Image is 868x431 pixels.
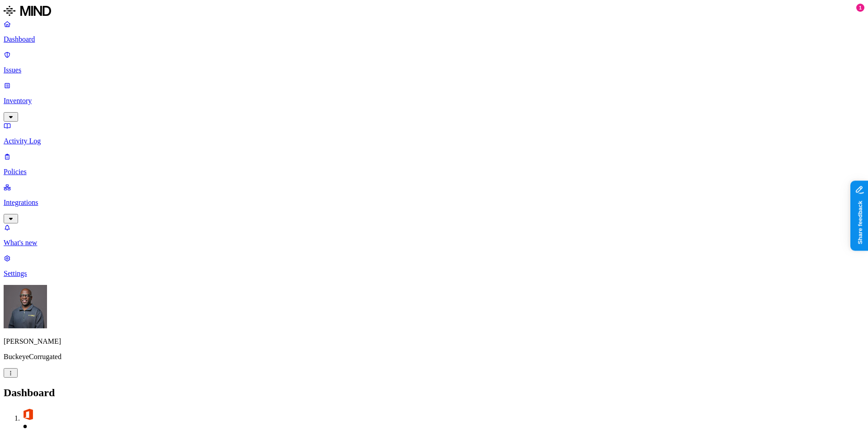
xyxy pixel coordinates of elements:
[4,183,864,222] a: Integrations
[4,168,864,176] p: Policies
[4,199,864,207] p: Integrations
[4,66,864,74] p: Issues
[4,152,864,176] a: Policies
[4,137,864,145] p: Activity Log
[856,4,864,12] div: 1
[4,4,51,18] img: MIND
[4,81,864,120] a: Inventory
[4,254,864,278] a: Settings
[4,122,864,145] a: Activity Log
[4,20,864,43] a: Dashboard
[4,353,864,361] p: BuckeyeCorrugated
[4,51,864,74] a: Issues
[4,4,864,20] a: MIND
[4,97,864,105] p: Inventory
[4,270,864,278] p: Settings
[4,239,864,247] p: What's new
[4,285,47,328] img: Gregory Thomas
[4,223,864,247] a: What's new
[22,408,34,421] img: office-365.svg
[4,387,864,399] h2: Dashboard
[4,35,864,43] p: Dashboard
